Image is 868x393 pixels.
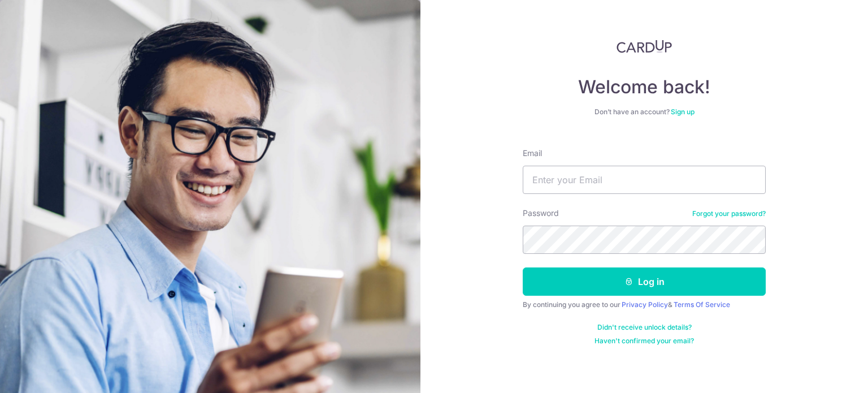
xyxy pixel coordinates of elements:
[523,166,766,194] input: Enter your Email
[597,323,692,332] a: Didn't receive unlock details?
[523,76,766,98] h4: Welcome back!
[523,107,766,116] div: Don’t have an account?
[523,148,542,159] label: Email
[692,209,766,218] a: Forgot your password?
[622,300,668,309] a: Privacy Policy
[523,300,766,309] div: By continuing you agree to our &
[674,300,730,309] a: Terms Of Service
[617,40,672,53] img: CardUp Logo
[523,267,766,296] button: Log in
[594,336,694,346] a: Haven't confirmed your email?
[523,208,559,219] label: Password
[671,107,695,116] a: Sign up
